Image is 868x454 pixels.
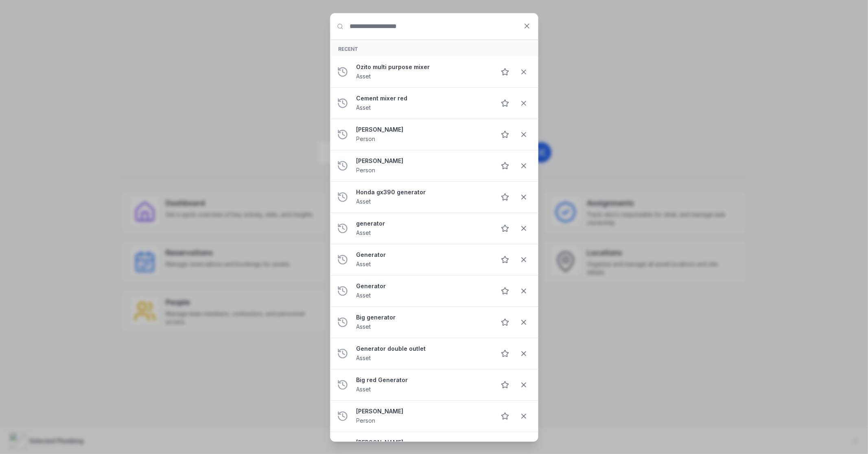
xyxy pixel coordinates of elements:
span: Asset [356,73,371,80]
a: [PERSON_NAME]Person [356,407,489,425]
strong: Generator [356,251,489,259]
a: [PERSON_NAME]Person [356,157,489,175]
strong: [PERSON_NAME] [356,407,489,415]
span: Person [356,417,376,424]
strong: Big red Generator [356,376,489,384]
strong: Cement mixer red [356,94,489,102]
strong: Honda gx390 generator [356,188,489,196]
a: Big red GeneratorAsset [356,376,489,394]
span: Person [356,167,376,174]
strong: Ozito multi purpose mixer [356,63,489,71]
span: Asset [356,261,371,267]
a: Honda gx390 generatorAsset [356,188,489,206]
strong: Generator double outlet [356,345,489,353]
span: Asset [356,198,371,205]
span: Asset [356,292,371,299]
span: Asset [356,229,371,236]
span: Recent [339,46,359,52]
span: Asset [356,354,371,361]
span: Person [356,135,376,142]
span: Asset [356,323,371,330]
a: Generator double outletAsset [356,345,489,363]
a: generatorAsset [356,219,489,237]
a: Big generatorAsset [356,313,489,331]
a: GeneratorAsset [356,282,489,300]
strong: generator [356,219,489,228]
a: [PERSON_NAME]Person [356,126,489,143]
strong: [PERSON_NAME] [356,126,489,134]
strong: Big generator [356,313,489,321]
strong: Generator [356,282,489,290]
a: Cement mixer redAsset [356,94,489,112]
span: Asset [356,386,371,393]
strong: [PERSON_NAME] [356,439,489,447]
strong: [PERSON_NAME] [356,157,489,165]
a: Ozito multi purpose mixerAsset [356,63,489,81]
span: Asset [356,104,371,111]
a: GeneratorAsset [356,251,489,269]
